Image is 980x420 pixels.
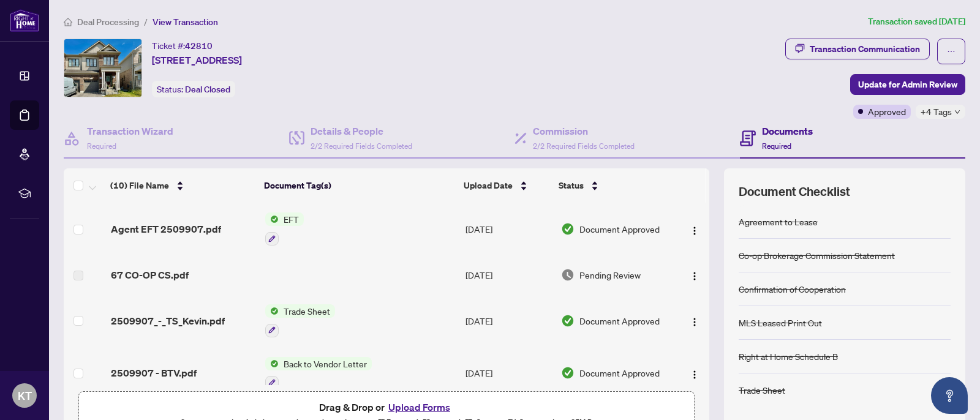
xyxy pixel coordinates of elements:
[690,271,699,281] img: Logo
[110,179,169,192] span: (10) File Name
[947,47,956,56] span: ellipsis
[461,294,556,347] td: [DATE]
[18,387,32,404] span: KT
[185,40,213,51] span: 42810
[685,363,704,383] button: Logo
[464,179,513,192] span: Upload Date
[561,222,575,236] img: Document Status
[385,399,454,415] button: Upload Forms
[265,212,279,226] img: Status Icon
[579,314,660,328] span: Document Approved
[850,74,965,95] button: Update for Admin Review
[265,357,372,390] button: Status IconBack to Vendor Letter
[111,313,225,328] span: 2509907_-_TS_Kevin.pdf
[265,357,279,370] img: Status Icon
[265,304,279,318] img: Status Icon
[739,350,838,363] div: Right at Home Schedule B
[87,124,173,138] h4: Transaction Wizard
[153,17,218,28] span: View Transaction
[461,347,556,400] td: [DATE]
[739,183,850,200] span: Document Checklist
[739,316,822,329] div: MLS Leased Print Out
[785,39,930,59] button: Transaction Communication
[561,268,575,282] img: Document Status
[533,124,635,138] h4: Commission
[921,105,952,119] span: +4 Tags
[579,222,660,236] span: Document Approved
[762,141,791,151] span: Required
[111,366,197,380] span: 2509907 - BTV.pdf
[259,168,459,203] th: Document Tag(s)
[868,105,906,118] span: Approved
[739,383,785,397] div: Trade Sheet
[64,39,141,97] img: IMG-S12233137_1.jpg
[690,226,699,236] img: Logo
[77,17,139,28] span: Deal Processing
[739,249,895,262] div: Co-op Brokerage Commission Statement
[144,15,148,29] li: /
[533,141,635,151] span: 2/2 Required Fields Completed
[579,366,660,380] span: Document Approved
[685,265,704,285] button: Logo
[810,39,920,59] div: Transaction Communication
[579,268,641,282] span: Pending Review
[279,357,372,370] span: Back to Vendor Letter
[461,203,556,255] td: [DATE]
[311,141,412,151] span: 2/2 Required Fields Completed
[265,212,304,246] button: Status IconEFT
[690,370,699,380] img: Logo
[868,15,965,29] article: Transaction saved [DATE]
[461,255,556,294] td: [DATE]
[319,399,454,415] span: Drag & Drop or
[152,53,242,67] span: [STREET_ADDRESS]
[459,168,554,203] th: Upload Date
[105,168,259,203] th: (10) File Name
[279,304,335,318] span: Trade Sheet
[739,282,846,296] div: Confirmation of Cooperation
[185,84,230,95] span: Deal Closed
[561,314,575,328] img: Document Status
[279,212,304,226] span: EFT
[554,168,673,203] th: Status
[762,124,813,138] h4: Documents
[10,9,39,32] img: logo
[111,268,189,282] span: 67 CO-OP CS.pdf
[87,141,116,151] span: Required
[64,18,72,26] span: home
[311,124,412,138] h4: Details & People
[690,317,699,327] img: Logo
[152,39,213,53] div: Ticket #:
[265,304,335,337] button: Status IconTrade Sheet
[858,75,957,94] span: Update for Admin Review
[561,366,575,380] img: Document Status
[559,179,584,192] span: Status
[685,219,704,239] button: Logo
[152,81,235,97] div: Status:
[931,377,968,414] button: Open asap
[954,109,960,115] span: down
[685,311,704,331] button: Logo
[739,215,818,228] div: Agreement to Lease
[111,222,221,236] span: Agent EFT 2509907.pdf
